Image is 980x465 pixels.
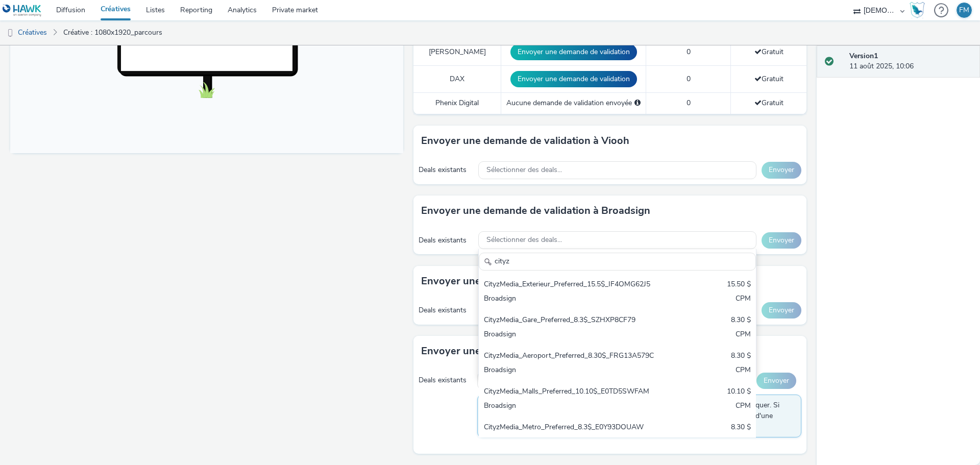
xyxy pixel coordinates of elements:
[484,293,660,305] div: Broadsign
[731,315,751,327] div: 8.30 $
[5,28,15,38] img: dooh
[736,365,751,377] div: CPM
[959,3,969,18] div: FM
[3,4,42,17] img: undefined Logo
[754,98,783,108] span: Gratuit
[849,51,878,61] strong: Version 1
[149,32,244,203] img: Advertisement preview
[419,305,473,315] div: Deals existants
[910,2,925,18] img: Hawk Academy
[510,71,637,87] button: Envoyer une demande de validation
[687,47,691,57] span: 0
[421,344,667,359] h3: Envoyer une demande de validation à Phenix Digital
[510,44,637,60] button: Envoyer une demande de validation
[484,365,660,377] div: Broadsign
[484,386,660,398] div: CityzMedia_Malls_Preferred_10.10$_E0TD5SWFAM
[687,98,691,108] span: 0
[58,20,167,45] a: Créative : 1080x1920_parcours
[486,166,562,175] span: Sélectionner des deals...
[484,436,660,448] div: Broadsign
[484,401,660,412] div: Broadsign
[486,236,562,244] span: Sélectionner des deals...
[484,315,660,327] div: CityzMedia_Gare_Preferred_8.3$_SZHXP8CF79
[910,2,929,18] a: Hawk Academy
[736,329,751,341] div: CPM
[479,253,756,271] input: Search......
[762,232,801,249] button: Envoyer
[727,386,751,398] div: 10.10 $
[421,203,650,218] h3: Envoyer une demande de validation à Broadsign
[419,235,473,246] div: Deals existants
[727,279,751,291] div: 15.50 $
[484,422,660,434] div: CityzMedia_Metro_Preferred_8.3$_E0Y93DOUAW
[754,74,783,84] span: Gratuit
[687,74,691,84] span: 0
[421,133,629,149] h3: Envoyer une demande de validation à Viooh
[484,279,660,291] div: CityzMedia_Exterieur_Preferred_15.5$_IF4OMG62J5
[849,51,972,72] div: 11 août 2025, 10:06
[484,329,660,341] div: Broadsign
[736,293,751,305] div: CPM
[762,162,801,178] button: Envoyer
[736,436,751,448] div: CPM
[756,373,796,389] button: Envoyer
[413,38,501,65] td: [PERSON_NAME]
[634,98,641,108] div: Sélectionnez un deal ci-dessous et cliquez sur Envoyer pour envoyer une demande de validation à P...
[419,375,472,385] div: Deals existants
[413,93,501,114] td: Phenix Digital
[421,274,663,289] h3: Envoyer une demande de validation à MyAdbooker
[419,165,473,175] div: Deals existants
[731,351,751,362] div: 8.30 $
[736,401,751,412] div: CPM
[731,422,751,434] div: 8.30 $
[754,47,783,57] span: Gratuit
[506,98,641,108] div: Aucune demande de validation envoyée
[484,351,660,362] div: CityzMedia_Aeroport_Preferred_8.30$_FRG13A579C
[413,66,501,93] td: DAX
[762,302,801,319] button: Envoyer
